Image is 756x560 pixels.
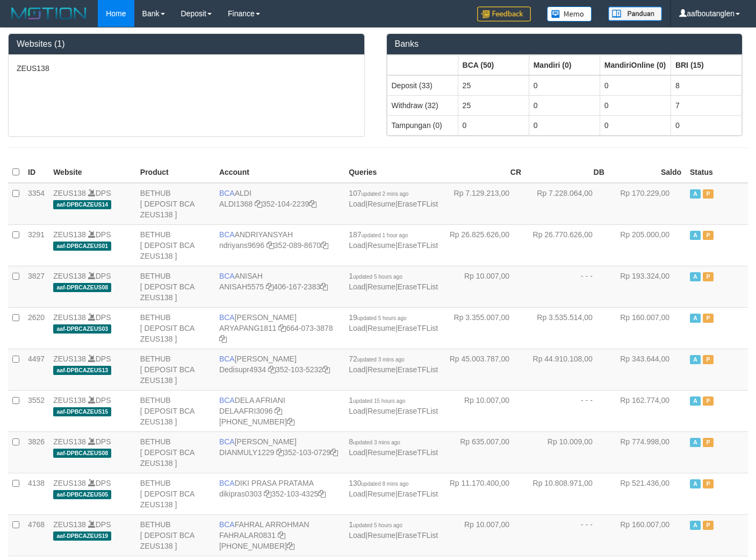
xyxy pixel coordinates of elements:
[349,479,438,498] span: | |
[219,490,262,498] a: dikipras0303
[690,521,701,530] span: Active
[344,162,442,183] th: Queries
[353,440,400,445] span: updated 3 mins ago
[387,95,458,115] td: Withdraw (32)
[609,431,686,473] td: Rp 774.998,00
[349,324,365,332] a: Load
[442,349,525,390] td: Rp 45.003.787,00
[219,189,235,197] span: BCA
[349,490,365,498] a: Load
[219,282,264,291] a: ANISAH5575
[690,396,701,406] span: Active
[609,307,686,349] td: Rp 160.007,00
[136,473,215,514] td: BETHUB [ DEPOSIT BCA ZEUS138 ]
[287,417,294,426] a: Copy 8692458639 to clipboard
[362,232,408,238] span: updated 1 hour ago
[53,230,86,239] a: ZEUS138
[219,396,235,405] span: BCA
[267,241,274,250] a: Copy ndriyans9696 to clipboard
[309,200,316,208] a: Copy 3521042239 to clipboard
[219,531,276,540] a: FAHRALAR0831
[24,349,49,390] td: 4497
[357,315,407,321] span: updated 5 hours ago
[215,307,344,349] td: [PERSON_NAME] 664-073-3878
[219,365,266,374] a: Dedisupr4934
[24,183,49,225] td: 3354
[398,282,438,291] a: EraseTFList
[600,95,671,115] td: 0
[136,307,215,349] td: BETHUB [ DEPOSIT BCA ZEUS138 ]
[609,473,686,514] td: Rp 521.436,00
[525,183,609,225] td: Rp 7.228.064,00
[525,307,609,349] td: Rp 3.535.514,00
[24,390,49,431] td: 3552
[215,390,344,431] td: DELA AFRIANI [PHONE_NUMBER]
[671,115,741,135] td: 0
[398,448,438,457] a: EraseTFList
[387,115,458,135] td: Tampungan (0)
[368,407,395,415] a: Resume
[321,241,328,250] a: Copy 3520898670 to clipboard
[24,307,49,349] td: 2620
[318,490,326,498] a: Copy 3521034325 to clipboard
[703,314,714,323] span: Paused
[49,266,136,307] td: DPS
[368,490,395,498] a: Resume
[215,266,344,307] td: ANISAH 406-167-2383
[264,490,271,498] a: Copy dikipras0303 to clipboard
[368,241,395,250] a: Resume
[215,183,344,225] td: ALDI 352-104-2239
[525,431,609,473] td: Rp 10.009,00
[219,324,277,332] a: ARYAPANG1811
[671,75,741,96] td: 8
[219,437,235,446] span: BCA
[349,230,438,250] span: | |
[24,162,49,183] th: ID
[219,448,274,457] a: DIANMULY1229
[362,481,409,487] span: updated 8 mins ago
[442,224,525,266] td: Rp 26.825.626,00
[349,407,365,415] a: Load
[529,55,600,75] th: Group: activate to sort column ascending
[219,407,273,415] a: DELAAFRI3096
[53,313,86,322] a: ZEUS138
[53,283,111,292] span: aaf-DPBCAZEUS08
[442,266,525,307] td: Rp 10.007,00
[525,473,609,514] td: Rp 10.808.971,00
[53,407,111,416] span: aaf-DPBCAZEUS15
[219,272,235,280] span: BCA
[349,313,438,332] span: | |
[609,224,686,266] td: Rp 205.000,00
[349,437,400,446] span: 8
[24,266,49,307] td: 3827
[24,514,49,556] td: 4768
[53,324,111,334] span: aaf-DPBCAZEUS03
[442,183,525,225] td: Rp 7.129.213,00
[703,355,714,364] span: Paused
[609,349,686,390] td: Rp 343.644,00
[458,75,529,96] td: 25
[49,431,136,473] td: DPS
[255,200,262,208] a: Copy ALDI1368 to clipboard
[387,75,458,96] td: Deposit (33)
[287,542,294,550] a: Copy 5665095158 to clipboard
[357,357,405,363] span: updated 3 mins ago
[547,6,592,22] img: Button%20Memo.svg
[349,365,365,374] a: Load
[398,365,438,374] a: EraseTFList
[368,531,395,540] a: Resume
[690,438,701,447] span: Active
[215,514,344,556] td: FAHRAL ARROHMAN [PHONE_NUMBER]
[219,520,235,529] span: BCA
[690,231,701,240] span: Active
[349,396,405,405] span: 1
[349,437,438,457] span: | |
[17,39,356,49] h3: Websites (1)
[53,531,111,541] span: aaf-DPBCAZEUS19
[215,349,344,390] td: [PERSON_NAME] 352-103-5232
[387,55,458,75] th: Group: activate to sort column ascending
[349,313,406,322] span: 19
[24,431,49,473] td: 3826
[398,490,438,498] a: EraseTFList
[600,75,671,96] td: 0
